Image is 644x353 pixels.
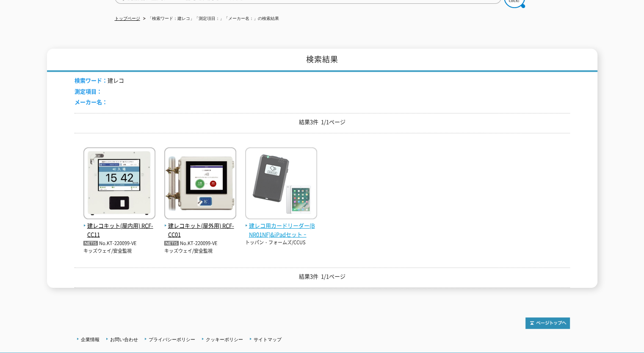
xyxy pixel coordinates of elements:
[245,212,317,239] a: 建レコ用カードリーダー(BNR01NF)&iPadセット ｰ
[83,212,155,239] a: 建レコキット(屋内用) RCF-CC11
[47,49,597,72] h1: 検索結果
[164,221,236,239] span: 建レコキット(屋外用) RCF-CC01
[245,221,317,239] span: 建レコ用カードリーダー(BNR01NF)&iPadセット ｰ
[254,337,282,342] a: サイトマップ
[83,239,155,248] p: No.KT-220099-VE
[75,118,570,127] p: 結果3件 1/1ページ
[245,147,317,221] img: ｰ
[75,98,108,106] span: メーカー名：
[83,147,155,221] img: RCF-CC11
[141,14,279,23] li: 「検索ワード：建レコ」「測定項目：」「メーカー名：」の検索結果
[164,212,236,239] a: 建レコキット(屋外用) RCF-CC01
[164,248,236,255] p: キッズウェイ/安全監視
[75,76,108,84] span: 検索ワード：
[149,337,195,342] a: プライバシーポリシー
[75,87,102,95] span: 測定項目：
[110,337,138,342] a: お問い合わせ
[525,317,570,329] img: トップページへ
[164,239,236,248] p: No.KT-220099-VE
[206,337,243,342] a: クッキーポリシー
[115,16,140,21] a: トップページ
[75,272,570,281] p: 結果3件 1/1ページ
[83,248,155,255] p: キッズウェイ/安全監視
[81,337,100,342] a: 企業情報
[164,147,236,221] img: RCF-CC01
[83,221,155,239] span: 建レコキット(屋内用) RCF-CC11
[75,76,124,85] li: 建レコ
[245,239,317,246] p: トッパン・フォームズ/CCUS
